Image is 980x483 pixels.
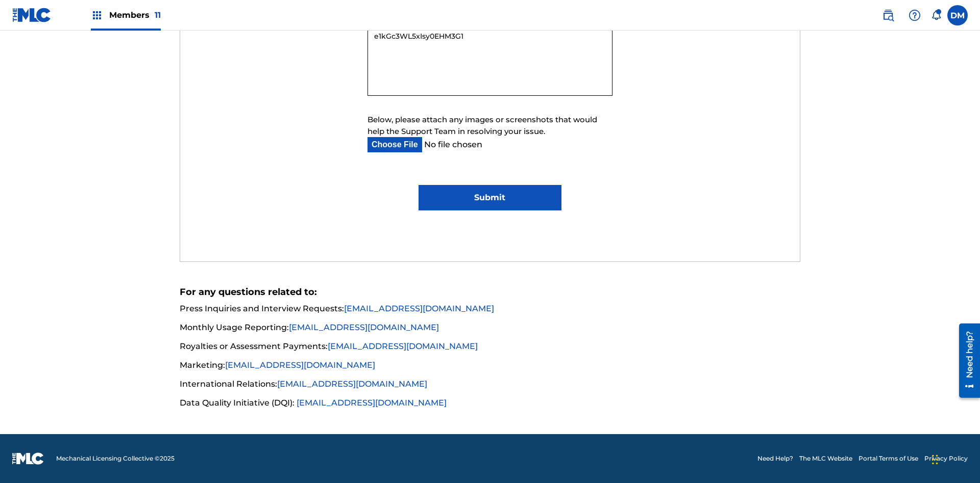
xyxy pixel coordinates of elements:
li: Marketing: [180,359,801,378]
a: Need Help? [757,454,793,463]
li: International Relations: [180,378,801,396]
img: help [909,9,921,21]
li: Data Quality Initiative (DQI): [180,397,801,409]
img: logo [12,452,44,465]
a: Portal Terms of Use [859,454,918,463]
div: Notifications [931,10,941,20]
span: Members [109,9,161,21]
img: search [882,9,894,21]
h5: For any questions related to: [180,286,801,298]
div: User Menu [947,5,968,25]
img: MLC Logo [12,8,52,22]
img: Top Rightsholders [91,9,103,21]
a: The MLC Website [799,454,852,463]
a: [EMAIL_ADDRESS][DOMAIN_NAME] [344,304,494,313]
li: Royalties or Assessment Payments: [180,340,801,359]
span: Mechanical Licensing Collective © 2025 [56,454,175,463]
span: 11 [155,10,161,20]
iframe: Chat Widget [929,434,980,483]
li: Press Inquiries and Interview Requests: [180,303,801,321]
a: [EMAIL_ADDRESS][DOMAIN_NAME] [289,323,439,332]
a: [EMAIL_ADDRESS][DOMAIN_NAME] [297,398,447,408]
a: [EMAIL_ADDRESS][DOMAIN_NAME] [277,379,427,389]
textarea: e1kGc3WL5xIsy0EHM3G1 [367,24,612,96]
div: Drag [932,444,938,475]
a: Privacy Policy [924,454,968,463]
li: Monthly Usage Reporting: [180,321,801,340]
div: Help [904,5,925,25]
a: Public Search [878,5,898,25]
span: Below, please attach any images or screenshots that would help the Support Team in resolving your... [367,115,597,136]
iframe: Resource Center [951,319,980,403]
a: [EMAIL_ADDRESS][DOMAIN_NAME] [225,360,375,370]
input: Submit [419,185,561,210]
a: [EMAIL_ADDRESS][DOMAIN_NAME] [328,341,478,351]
